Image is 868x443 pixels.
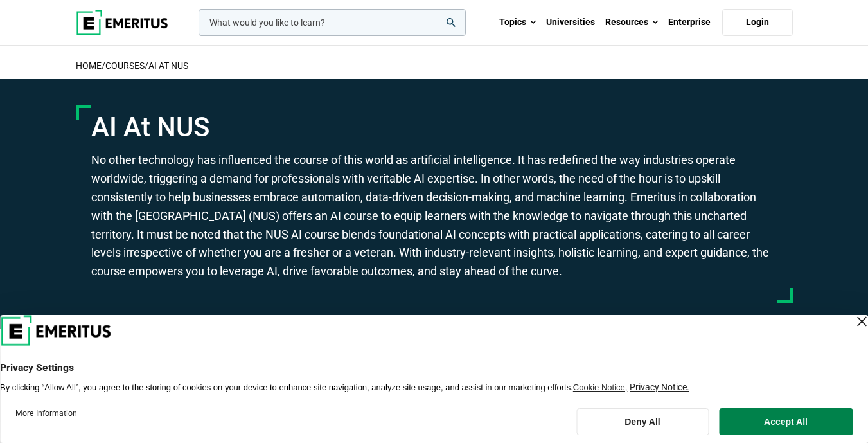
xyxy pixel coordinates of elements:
[199,9,466,36] input: woocommerce-product-search-field-0
[105,60,145,71] a: COURSES
[91,111,777,143] h1: AI At NUS
[76,60,102,71] a: home
[148,60,188,71] a: AI At NUS
[722,9,793,36] a: Login
[76,52,793,79] h2: / /
[91,151,777,281] p: No other technology has influenced the course of this world as artificial intelligence. It has re...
